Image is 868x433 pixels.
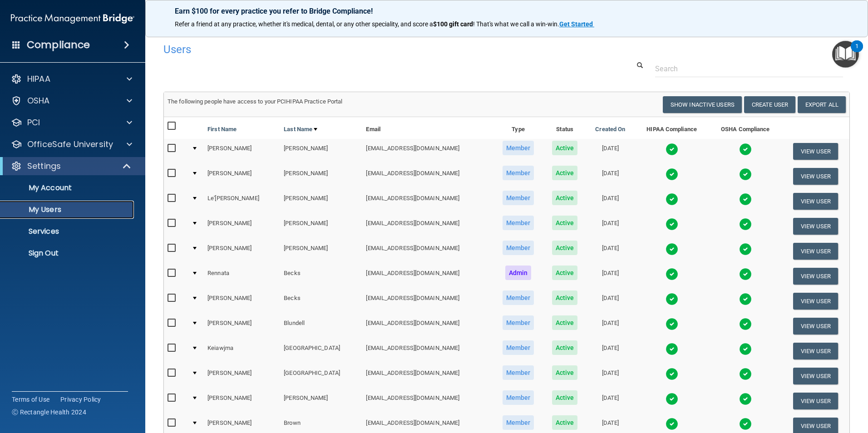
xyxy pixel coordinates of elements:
[744,96,795,113] button: Create User
[552,141,578,155] span: Active
[586,164,634,189] td: [DATE]
[739,393,752,405] img: tick.e7d51cea.svg
[280,289,362,314] td: Becks
[12,395,49,404] a: Terms of Use
[552,266,578,280] span: Active
[559,20,593,28] strong: Get Started
[793,293,838,310] button: View User
[552,166,578,180] span: Active
[204,214,280,239] td: [PERSON_NAME]
[666,393,678,405] img: tick.e7d51cea.svg
[280,264,362,289] td: Becks
[11,74,132,84] a: HIPAA
[280,214,362,239] td: [PERSON_NAME]
[505,266,532,280] span: Admin
[552,216,578,230] span: Active
[666,318,678,330] img: tick.e7d51cea.svg
[586,239,634,264] td: [DATE]
[666,368,678,380] img: tick.e7d51cea.svg
[168,98,343,105] span: The following people have access to your PCIHIPAA Practice Portal
[586,289,634,314] td: [DATE]
[362,264,493,289] td: [EMAIL_ADDRESS][DOMAIN_NAME]
[666,143,678,156] img: tick.e7d51cea.svg
[503,415,534,430] span: Member
[552,191,578,205] span: Active
[793,218,838,235] button: View User
[280,239,362,264] td: [PERSON_NAME]
[552,415,578,430] span: Active
[586,364,634,389] td: [DATE]
[503,166,534,180] span: Member
[27,117,40,128] p: PCI
[635,117,709,139] th: HIPAA Compliance
[793,318,838,335] button: View User
[362,139,493,164] td: [EMAIL_ADDRESS][DOMAIN_NAME]
[11,117,132,128] a: PCI
[204,389,280,413] td: [PERSON_NAME]
[362,364,493,389] td: [EMAIL_ADDRESS][DOMAIN_NAME]
[663,96,742,113] button: Show Inactive Users
[207,124,237,135] a: First Name
[204,289,280,314] td: [PERSON_NAME]
[739,193,752,206] img: tick.e7d51cea.svg
[280,139,362,164] td: [PERSON_NAME]
[586,339,634,364] td: [DATE]
[503,290,534,305] span: Member
[362,117,493,139] th: Email
[11,139,132,150] a: OfficeSafe University
[666,418,678,430] img: tick.e7d51cea.svg
[362,239,493,264] td: [EMAIL_ADDRESS][DOMAIN_NAME]
[6,227,130,236] p: Services
[433,20,473,28] strong: $100 gift card
[793,243,838,260] button: View User
[793,393,838,409] button: View User
[666,168,678,181] img: tick.e7d51cea.svg
[280,314,362,339] td: Blundell
[739,143,752,156] img: tick.e7d51cea.svg
[362,189,493,214] td: [EMAIL_ADDRESS][DOMAIN_NAME]
[503,191,534,205] span: Member
[204,164,280,189] td: [PERSON_NAME]
[793,193,838,210] button: View User
[503,340,534,355] span: Member
[586,264,634,289] td: [DATE]
[12,408,86,417] span: Ⓒ Rectangle Health 2024
[473,20,559,28] span: ! That's what we call a win-win.
[503,141,534,155] span: Member
[739,168,752,181] img: tick.e7d51cea.svg
[739,293,752,305] img: tick.e7d51cea.svg
[586,139,634,164] td: [DATE]
[503,216,534,230] span: Member
[552,340,578,355] span: Active
[793,268,838,285] button: View User
[204,139,280,164] td: [PERSON_NAME]
[11,95,132,106] a: OSHA
[739,318,752,330] img: tick.e7d51cea.svg
[666,343,678,355] img: tick.e7d51cea.svg
[175,20,433,28] span: Refer a friend at any practice, whether it's medical, dental, or any other speciality, and score a
[559,20,594,28] a: Get Started
[280,189,362,214] td: [PERSON_NAME]
[709,117,782,139] th: OSHA Compliance
[595,124,625,135] a: Created On
[60,395,101,404] a: Privacy Policy
[284,124,317,135] a: Last Name
[204,364,280,389] td: [PERSON_NAME]
[855,46,858,58] div: 1
[6,205,130,214] p: My Users
[204,189,280,214] td: Le'[PERSON_NAME]
[739,418,752,430] img: tick.e7d51cea.svg
[586,314,634,339] td: [DATE]
[362,214,493,239] td: [EMAIL_ADDRESS][DOMAIN_NAME]
[552,390,578,405] span: Active
[362,389,493,413] td: [EMAIL_ADDRESS][DOMAIN_NAME]
[739,368,752,380] img: tick.e7d51cea.svg
[793,168,838,185] button: View User
[11,161,132,172] a: Settings
[362,314,493,339] td: [EMAIL_ADDRESS][DOMAIN_NAME]
[832,41,859,68] button: Open Resource Center, 1 new notification
[204,264,280,289] td: Rennata
[586,214,634,239] td: [DATE]
[793,143,838,160] button: View User
[27,39,90,51] h4: Compliance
